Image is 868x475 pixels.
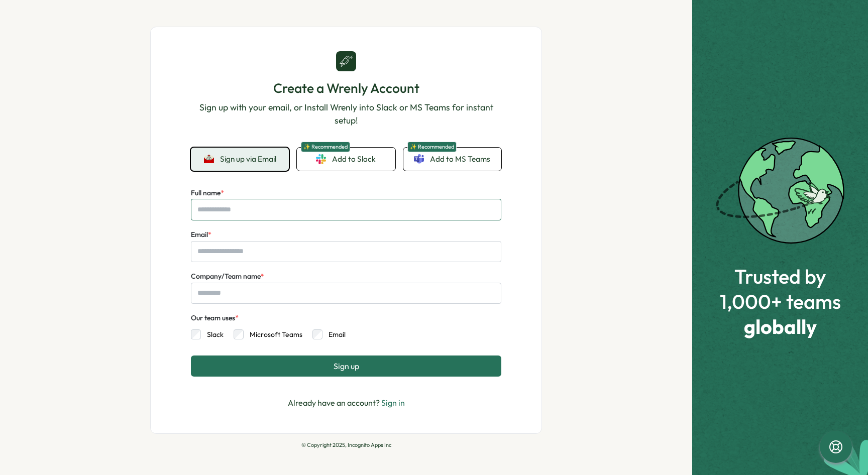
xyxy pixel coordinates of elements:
div: Our team uses [191,313,239,324]
span: Sign up [334,362,359,371]
span: Sign up via Email [220,155,276,164]
a: ✨ RecommendedAdd to MS Teams [403,148,501,171]
span: Add to Slack [332,154,376,165]
p: Already have an account? [288,397,405,409]
label: Company/Team name [191,271,264,282]
p: © Copyright 2025, Incognito Apps Inc [150,442,542,448]
p: Sign up with your email, or Install Wrenly into Slack or MS Teams for instant setup! [191,101,501,128]
span: Add to MS Teams [430,154,490,165]
label: Microsoft Teams [244,329,302,339]
label: Email [322,329,346,339]
label: Email [191,229,211,241]
span: 1,000+ teams [720,290,841,312]
label: Full name [191,188,224,199]
label: Slack [201,329,224,339]
a: Sign in [381,398,405,408]
span: ✨ Recommended [301,142,350,152]
span: globally [720,315,841,337]
a: ✨ RecommendedAdd to Slack [297,148,395,171]
span: Trusted by [720,265,841,287]
span: ✨ Recommended [407,142,457,152]
button: Sign up via Email [191,148,289,171]
button: Sign up [191,355,501,377]
h1: Create a Wrenly Account [191,79,501,97]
